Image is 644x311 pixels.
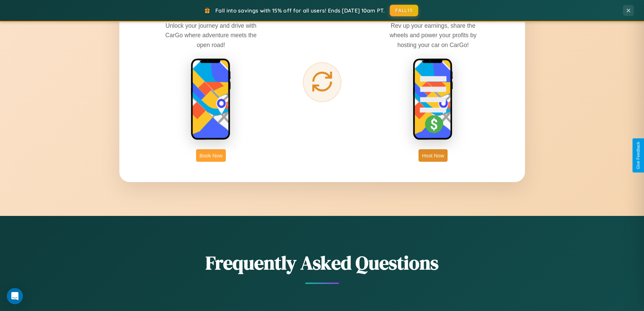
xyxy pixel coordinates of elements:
button: FALL15 [390,5,418,16]
button: Host Now [419,149,447,162]
p: Rev up your earnings, share the wheels and power your profits by hosting your car on CarGo! [382,21,484,49]
img: rent phone [191,58,231,141]
div: Open Intercom Messenger [7,288,23,304]
button: Book Now [196,149,226,162]
div: Give Feedback [636,142,641,169]
p: Unlock your journey and drive with CarGo where adventure meets the open road! [160,21,262,49]
h2: Frequently Asked Questions [119,250,525,276]
span: Fall into savings with 15% off for all users! Ends [DATE] 10am PT. [215,7,385,14]
img: host phone [413,58,453,141]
